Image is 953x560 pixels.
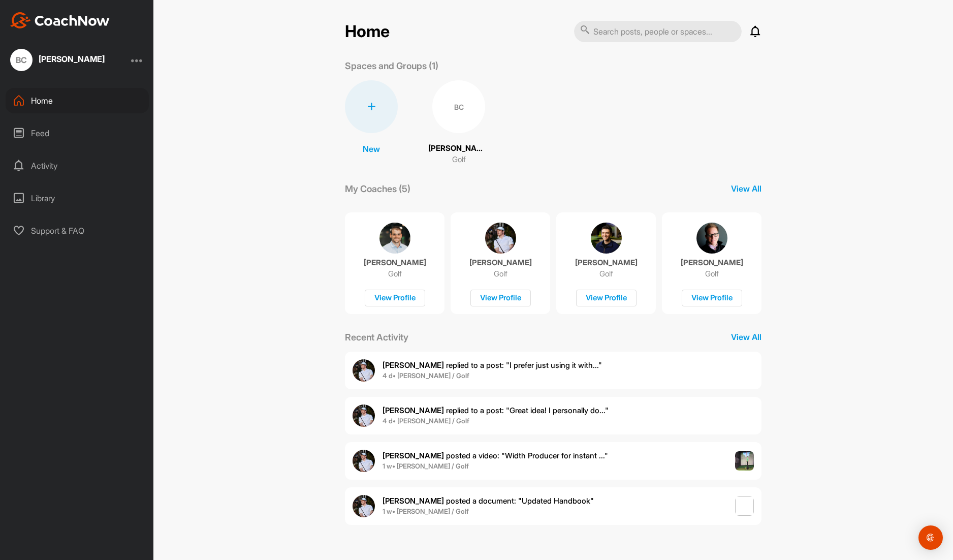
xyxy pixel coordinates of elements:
img: user avatar [353,359,375,382]
div: Feed [6,120,149,146]
div: View Profile [682,290,742,306]
p: Golf [705,269,719,279]
b: [PERSON_NAME] [383,496,444,506]
h2: Home [345,22,390,42]
p: [PERSON_NAME] [428,143,489,154]
img: post image [735,496,754,516]
img: user avatar [353,405,375,427]
p: New [363,143,380,155]
p: My Coaches (5) [345,182,410,196]
p: Golf [599,269,613,279]
img: coach avatar [696,223,727,254]
p: [PERSON_NAME] [681,258,743,268]
p: Recent Activity [345,330,408,344]
img: coach avatar [485,223,516,254]
img: user avatar [353,495,375,517]
b: [PERSON_NAME] [383,451,444,460]
div: BC [10,49,33,71]
div: BC [432,80,485,133]
b: [PERSON_NAME] [383,406,444,415]
div: View Profile [576,290,637,306]
p: View All [731,331,761,343]
p: Golf [388,269,402,279]
div: Support & FAQ [6,218,149,243]
img: user avatar [353,450,375,472]
b: 4 d • [PERSON_NAME] / Golf [383,371,469,380]
b: [PERSON_NAME] [383,360,444,370]
b: 1 w • [PERSON_NAME] / Golf [383,462,469,470]
b: 4 d • [PERSON_NAME] / Golf [383,417,469,425]
div: Open Intercom Messenger [918,525,943,550]
p: [PERSON_NAME] [364,258,426,268]
div: View Profile [470,290,531,306]
p: Golf [452,154,466,166]
div: Home [6,88,149,113]
a: BC[PERSON_NAME]Golf [428,80,489,166]
img: post image [735,451,754,471]
input: Search posts, people or spaces... [574,21,742,42]
p: Golf [494,269,507,279]
span: replied to a post : "I prefer just using it with..." [383,360,602,370]
p: Spaces and Groups (1) [345,59,438,73]
img: CoachNow [10,12,110,28]
img: coach avatar [379,223,410,254]
p: [PERSON_NAME] [469,258,532,268]
div: [PERSON_NAME] [39,55,105,63]
b: 1 w • [PERSON_NAME] / Golf [383,507,469,515]
span: posted a document : " Updated Handbook " [383,496,594,506]
img: coach avatar [591,223,622,254]
div: Library [6,185,149,211]
div: View Profile [365,290,425,306]
p: View All [731,182,761,195]
div: Activity [6,153,149,178]
span: replied to a post : "Great idea! I personally do..." [383,406,609,415]
span: posted a video : " Width Producer for instant ... " [383,451,608,460]
p: [PERSON_NAME] [575,258,638,268]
